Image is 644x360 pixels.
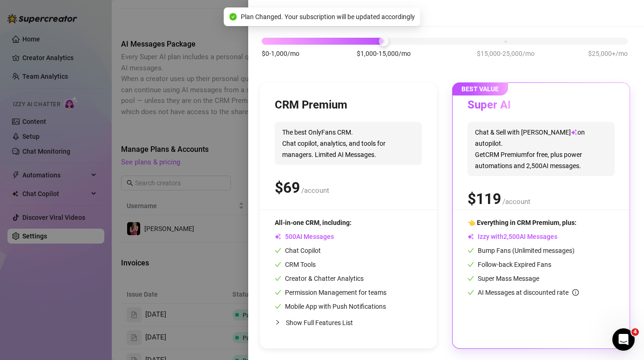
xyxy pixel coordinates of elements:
[357,48,411,59] span: $1,000-15,000/mo
[275,247,321,254] span: Chat Copilot
[612,328,635,351] iframe: Intercom live chat
[468,190,501,208] span: $
[588,48,628,59] span: $25,000+/mo
[572,289,579,296] span: info-circle
[275,312,422,333] div: Show Full Features List
[468,122,615,176] span: Chat & Sell with [PERSON_NAME] on autopilot. Get CRM Premium for free, plus power automations and...
[275,179,300,197] span: $
[468,289,474,296] span: check
[275,247,281,254] span: check
[468,275,539,282] span: Super Mass Message
[468,98,511,113] h3: Super AI
[502,197,530,206] span: /account
[241,12,415,22] span: Plan Changed. Your subscription will be updated accordingly
[468,261,474,268] span: check
[301,186,329,195] span: /account
[468,261,551,268] span: Follow-back Expired Fans
[468,247,474,254] span: check
[275,98,347,113] h3: CRM Premium
[286,319,353,326] span: Show Full Features List
[275,275,281,282] span: check
[275,289,281,296] span: check
[275,303,281,310] span: check
[275,122,422,165] span: The best OnlyFans CRM. Chat copilot, analytics, and tools for managers. Limited AI Messages.
[275,275,364,282] span: Creator & Chatter Analytics
[275,303,386,310] span: Mobile App with Push Notifications
[274,7,633,19] div: Plans & Pricing
[452,82,508,95] span: BEST VALUE
[468,275,474,282] span: check
[631,328,639,336] span: 4
[468,247,575,254] span: Bump Fans (Unlimited messages)
[230,13,237,20] span: check-circle
[478,289,579,296] span: AI Messages at discounted rate
[275,261,281,268] span: check
[262,48,299,59] span: $0-1,000/mo
[477,48,535,59] span: $15,000-25,000/mo
[275,261,316,268] span: CRM Tools
[468,233,557,240] span: Izzy with AI Messages
[275,319,280,325] span: collapsed
[275,219,352,226] span: All-in-one CRM, including:
[275,289,386,296] span: Permission Management for teams
[275,233,334,240] span: AI Messages
[468,219,576,226] span: 👈 Everything in CRM Premium, plus:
